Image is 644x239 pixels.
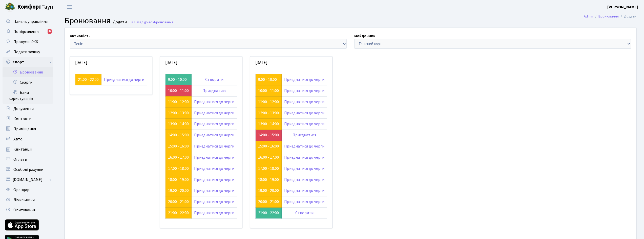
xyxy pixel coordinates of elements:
span: Контакти [13,116,31,122]
a: 14:00 - 15:00 [258,132,279,138]
a: Лічильники [3,195,53,205]
a: 19:00 - 20:00 [258,188,279,193]
a: 9:00 - 10:00 [258,77,277,82]
label: Майданчик [354,33,375,39]
span: Пропуск в ЖК [13,39,38,45]
a: 20:00 - 21:00 [258,199,279,205]
a: 14:00 - 15:00 [168,132,189,138]
a: [DOMAIN_NAME] [3,175,53,185]
div: [DATE] [250,57,332,69]
span: Оплати [13,157,27,162]
a: Приєднатися до черги [284,143,324,149]
a: Приєднатися до черги [194,99,234,105]
a: Бронювання [598,14,619,19]
a: Бани користувачів [3,87,53,104]
a: 16:00 - 17:00 [168,155,189,160]
td: 9:00 - 10:00 [165,74,192,85]
a: Приєднатися до черги [284,88,324,94]
a: 17:00 - 18:00 [258,166,279,171]
a: 17:00 - 18:00 [168,166,189,171]
a: Приєднатися до черги [104,77,144,82]
td: 21:00 - 22:00 [256,208,282,219]
a: 13:00 - 14:00 [168,121,189,127]
a: Приєднатися до черги [194,199,234,205]
a: Орендарі [3,185,53,195]
a: 21:00 - 22:00 [78,77,99,82]
a: Створити [295,210,314,216]
a: Приєднатися до черги [284,199,324,205]
a: Приєднатися до черги [194,177,234,182]
a: Спорт [3,57,53,67]
a: 18:00 - 19:00 [258,177,279,182]
a: Квитанції [3,144,53,154]
a: Особові рахунки [3,164,53,175]
span: Особові рахунки [13,167,43,172]
a: Приєднатися до черги [284,110,324,116]
b: [PERSON_NAME] [607,4,638,10]
span: Опитування [13,207,35,213]
a: Подати заявку [3,47,53,57]
a: Бронювання [3,67,53,77]
div: 6 [48,29,52,34]
a: 16:00 - 17:00 [258,155,279,160]
b: Комфорт [17,3,41,11]
a: Пропуск в ЖК [3,37,53,47]
a: 20:00 - 21:00 [168,199,189,205]
a: 12:00 - 13:00 [168,110,189,116]
a: Приєднатися до черги [284,166,324,171]
a: Admin [584,14,593,19]
a: 15:00 - 16:00 [258,143,279,149]
span: Лічильники [13,197,35,203]
a: Створити [205,77,223,82]
div: [DATE] [70,57,152,69]
img: logo.png [5,2,15,12]
a: Приєднатися [202,88,226,94]
a: 10:00 - 11:00 [168,88,189,94]
a: Приєднатися до черги [284,121,324,127]
a: Приєднатися [293,132,316,138]
a: Повідомлення6 [3,27,53,37]
a: Опитування [3,205,53,215]
a: Приєднатися до черги [194,188,234,193]
a: Панель управління [3,16,53,27]
a: Приміщення [3,124,53,134]
a: Приєднатися до черги [194,132,234,138]
a: Приєднатися до черги [194,143,234,149]
span: Повідомлення [13,29,39,34]
button: Переключити навігацію [63,3,76,11]
small: Додати . [112,20,128,25]
a: 10:00 - 11:00 [258,88,279,94]
a: Контакти [3,114,53,124]
a: Приєднатися до черги [284,155,324,160]
a: 13:00 - 14:00 [258,121,279,127]
a: 11:00 - 12:00 [258,99,279,105]
li: Додати [619,14,636,19]
span: Документи [13,106,34,112]
a: 15:00 - 16:00 [168,143,189,149]
span: Таун [17,3,53,11]
a: Приєднатися до черги [194,155,234,160]
a: Приєднатися до черги [194,110,234,116]
a: Скарги [3,77,53,87]
span: Бронювання [65,15,110,27]
a: Приєднатися до черги [194,166,234,171]
a: Приєднатися до черги [284,99,324,105]
a: Авто [3,134,53,144]
span: Подати заявку [13,49,40,55]
a: Приєднатися до черги [284,188,324,193]
span: Приміщення [13,126,36,132]
a: 11:00 - 12:00 [168,99,189,105]
nav: breadcrumb [576,11,644,22]
a: 18:00 - 19:00 [168,177,189,182]
a: 19:00 - 20:00 [168,188,189,193]
div: [DATE] [160,57,242,69]
a: Приєднатися до черги [194,121,234,127]
a: 12:00 - 13:00 [258,110,279,116]
a: Приєднатися до черги [284,77,324,82]
a: 21:00 - 22:00 [168,210,189,216]
span: Авто [13,136,23,142]
a: Оплати [3,154,53,164]
label: Активність [70,33,91,39]
a: Приєднатися до черги [194,210,234,216]
span: Панель управління [13,19,48,24]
